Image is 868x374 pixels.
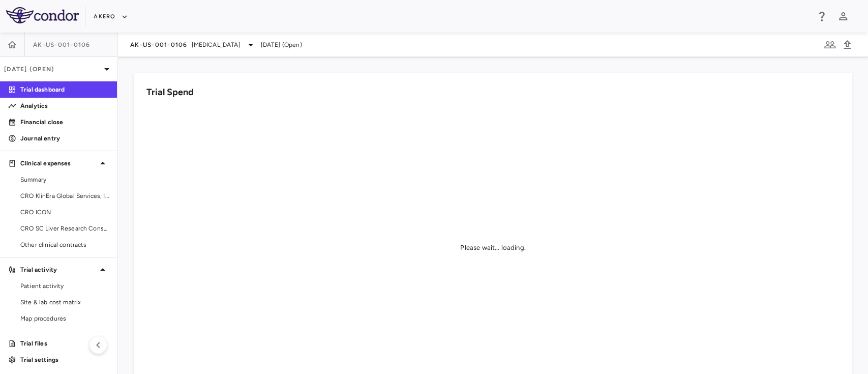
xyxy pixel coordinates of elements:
p: Financial close [20,118,109,127]
p: [DATE] (Open) [4,65,101,74]
p: Trial settings [20,355,109,364]
button: Akero [94,9,128,25]
span: Patient activity [20,281,109,291]
div: Please wait... loading. [460,243,525,252]
span: [DATE] (Open) [261,40,302,49]
img: logo-full-SnFGN8VE.png [6,7,79,23]
span: AK-US-001-0106 [130,41,188,49]
span: Site & lab cost matrix [20,298,109,307]
p: Trial dashboard [20,85,109,94]
span: CRO KlinEra Global Services, Inc [20,191,109,200]
span: Other clinical contracts [20,240,109,249]
p: Analytics [20,101,109,110]
span: CRO SC Liver Research Consortium LLC [20,224,109,233]
p: Trial files [20,339,109,348]
h6: Trial Spend [146,85,194,99]
span: Map procedures [20,314,109,323]
p: Trial activity [20,265,97,274]
span: AK-US-001-0106 [33,41,91,49]
span: Summary [20,175,109,184]
span: CRO ICON [20,208,109,217]
p: Journal entry [20,134,109,143]
p: Clinical expenses [20,159,97,168]
span: [MEDICAL_DATA] [192,40,241,49]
